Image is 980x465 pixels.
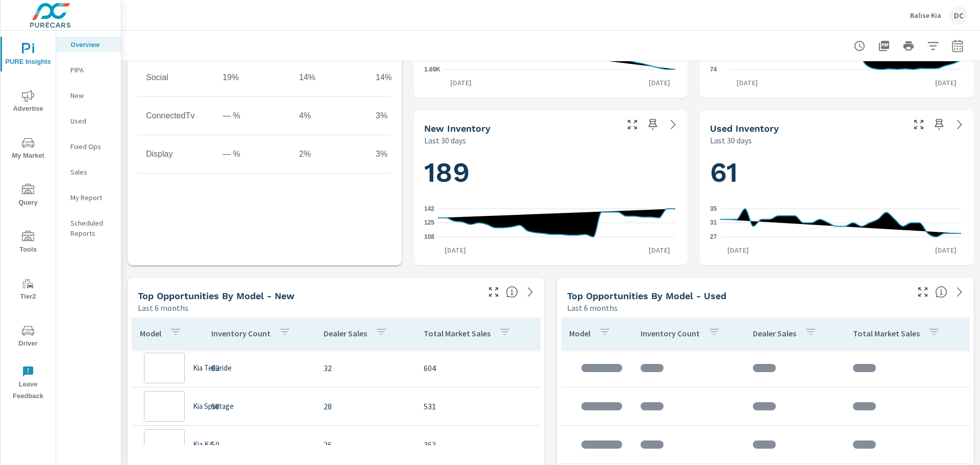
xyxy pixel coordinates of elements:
div: DC [949,6,968,25]
a: See more details in report [522,284,538,300]
span: PURE Insights [4,43,53,68]
td: 4% [291,103,367,129]
p: 32 [324,362,407,374]
div: Scheduled Reports [56,215,121,241]
button: "Export Report to PDF" [874,36,894,56]
td: 19% [214,65,291,90]
p: Balise Kia [910,11,941,20]
p: Last 30 days [424,134,466,146]
div: Sales [56,164,121,180]
p: 26 [324,438,407,451]
button: Make Fullscreen [624,116,641,133]
p: Overview [70,39,113,50]
p: Kia Sportage [193,402,234,411]
h5: Used Inventory [710,123,779,134]
p: Last 30 days [710,134,752,146]
div: PIPA [56,62,121,78]
h1: 189 [424,155,678,190]
p: [DATE] [443,78,479,88]
p: Scheduled Reports [70,218,113,238]
div: Overview [56,37,121,52]
p: Total Market Sales [853,328,920,338]
div: My Report [56,190,121,205]
a: See more details in report [951,116,968,133]
text: 35 [710,205,717,212]
p: Fixed Ops [70,141,113,152]
button: Apply Filters [923,36,943,56]
p: Sales [70,167,113,177]
p: 604 [424,362,532,374]
p: Model [140,328,161,338]
span: Advertise [4,90,53,115]
p: Model [569,328,591,338]
span: Driver [4,325,53,350]
h1: 61 [710,155,964,190]
h5: Top Opportunities by Model - New [138,290,295,301]
button: Make Fullscreen [911,116,927,133]
span: Tools [4,231,53,256]
button: Select Date Range [947,36,968,56]
p: Dealer Sales [753,328,796,338]
p: [DATE] [729,78,765,88]
a: See more details in report [665,116,681,133]
text: 1.69K [424,66,440,73]
a: See more details in report [951,284,968,300]
div: New [56,88,121,103]
td: ConnectedTv [138,103,214,129]
p: PIPA [70,65,113,75]
p: 58 [211,400,307,412]
p: Kia K4 [193,440,212,449]
p: [DATE] [928,78,964,88]
button: Make Fullscreen [915,284,931,300]
span: Save this to your personalized report [645,116,661,133]
p: 363 [424,438,532,451]
td: — % [214,103,291,129]
h5: Top Opportunities by Model - Used [567,290,726,301]
text: 74 [710,66,717,73]
text: 31 [710,219,717,227]
p: Inventory Count [641,328,700,338]
p: Last 6 months [138,302,188,314]
p: Last 6 months [567,302,618,314]
button: Make Fullscreen [485,284,502,300]
p: Dealer Sales [324,328,367,338]
p: Used [70,116,113,126]
div: Fixed Ops [56,139,121,154]
td: 3% [367,141,444,167]
td: 3% [367,103,444,129]
span: My Market [4,137,53,162]
p: New [70,90,113,101]
p: [DATE] [720,245,756,255]
p: 50 [211,438,307,451]
p: My Report [70,192,113,203]
p: [DATE] [642,245,677,255]
div: Used [56,113,121,129]
td: 14% [367,65,444,90]
h5: New Inventory [424,123,491,134]
span: Query [4,184,53,209]
text: 108 [424,233,434,240]
span: Save this to your personalized report [931,116,947,133]
p: Inventory Count [211,328,271,338]
p: 63 [211,362,307,374]
p: Kia Telluride [193,363,232,373]
td: Display [138,141,214,167]
span: Leave Feedback [4,365,53,402]
p: 531 [424,400,532,412]
div: nav menu [1,31,56,406]
p: [DATE] [437,245,473,255]
p: [DATE] [642,78,677,88]
p: Total Market Sales [424,328,491,338]
p: 28 [324,400,407,412]
button: Print Report [898,36,919,56]
p: [DATE] [928,245,964,255]
span: Find the biggest opportunities within your model lineup by seeing how each model is selling in yo... [935,286,947,298]
text: 27 [710,233,717,240]
span: Tier2 [4,278,53,303]
td: Social [138,65,214,90]
text: 125 [424,219,434,227]
td: 14% [291,65,367,90]
td: — % [214,141,291,167]
td: 2% [291,141,367,167]
text: 142 [424,205,434,212]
